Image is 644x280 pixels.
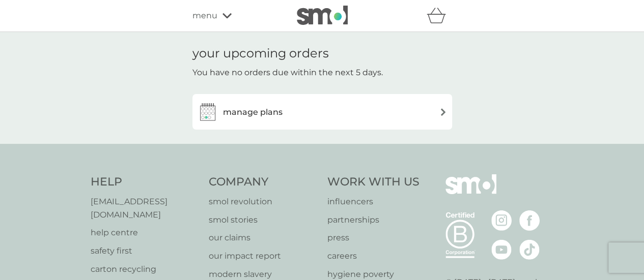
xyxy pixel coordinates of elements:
a: our claims [209,231,317,244]
a: partnerships [327,213,419,227]
img: visit the smol Facebook page [519,210,540,231]
img: visit the smol Instagram page [491,210,512,231]
a: safety first [91,244,199,258]
a: influencers [327,195,419,208]
a: our impact report [209,250,317,263]
h4: Company [209,174,317,190]
img: visit the smol Youtube page [491,239,512,260]
h4: Help [91,174,199,190]
a: help centre [91,226,199,239]
h1: your upcoming orders [192,46,329,61]
img: smol [297,6,348,25]
a: careers [327,250,419,263]
div: basket [427,6,452,26]
img: visit the smol Tiktok page [519,239,540,260]
span: menu [192,9,217,22]
p: You have no orders due within the next 5 days. [192,66,383,79]
img: arrow right [439,108,447,116]
a: carton recycling [91,263,199,276]
h3: manage plans [223,106,283,119]
img: smol [445,174,496,209]
h4: Work With Us [327,174,419,190]
a: smol revolution [209,195,317,208]
a: smol stories [209,213,317,227]
a: press [327,231,419,244]
a: [EMAIL_ADDRESS][DOMAIN_NAME] [91,195,199,221]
